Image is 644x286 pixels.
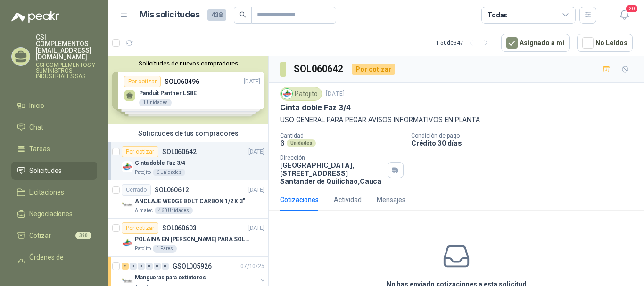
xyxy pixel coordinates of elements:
[280,139,285,147] p: 6
[153,169,185,176] div: 6 Unidades
[248,186,264,195] p: [DATE]
[29,122,43,132] span: Chat
[11,162,97,180] a: Solicitudes
[29,252,88,273] span: Órdenes de Compra
[122,263,129,270] div: 2
[11,97,97,114] a: Inicio
[135,207,153,214] p: Almatec
[377,195,405,205] div: Mensajes
[155,207,193,214] div: 460 Unidades
[280,155,384,161] p: Dirección
[487,10,507,20] div: Todas
[248,147,264,156] p: [DATE]
[122,161,133,172] img: Company Logo
[11,11,59,23] img: Logo peakr
[162,263,169,270] div: 0
[29,230,51,241] span: Cotizar
[112,60,264,67] button: Solicitudes de nuevos compradores
[280,87,322,101] div: Patojito
[11,248,97,277] a: Órdenes de Compra
[162,148,197,155] p: SOL060642
[130,263,137,270] div: 0
[282,89,292,99] img: Company Logo
[501,34,570,52] button: Asignado a mi
[436,35,494,50] div: 1 - 50 de 347
[29,165,62,176] span: Solicitudes
[153,245,177,253] div: 1 Pares
[280,114,633,125] p: USO GENERAL PARA PEGAR AVISOS INFORMATIVOS EN PLANTA
[108,142,268,180] a: Por cotizarSOL060642[DATE] Company LogoCinta doble Faz 3/4Patojito6 Unidades
[122,199,133,211] img: Company Logo
[29,144,50,154] span: Tareas
[11,227,97,245] a: Cotizar390
[294,62,344,76] h3: SOL060642
[135,273,206,282] p: Mangueras para extintores
[135,197,245,206] p: ANCLAJE WEDGE BOLT CARBON 1/2 X 3"
[135,235,252,244] p: POLAINA EN [PERSON_NAME] PARA SOLDADOR / ADJUNTAR FICHA TECNICA
[75,232,91,239] span: 390
[29,100,44,111] span: Inicio
[29,187,64,197] span: Licitaciones
[239,11,246,18] span: search
[122,237,133,249] img: Company Logo
[280,103,351,113] p: Cinta doble Faz 3/4
[616,7,633,24] button: 20
[138,263,145,270] div: 0
[280,161,384,185] p: [GEOGRAPHIC_DATA], [STREET_ADDRESS] Santander de Quilichao , Cauca
[140,8,200,22] h1: Mis solicitudes
[625,4,638,13] span: 20
[207,9,226,21] span: 438
[122,184,151,196] div: Cerrado
[240,262,264,271] p: 07/10/25
[352,64,395,75] div: Por cotizar
[173,263,212,270] p: GSOL005926
[11,183,97,201] a: Licitaciones
[162,225,197,231] p: SOL060603
[135,159,185,168] p: Cinta doble Faz 3/4
[108,180,268,219] a: CerradoSOL060612[DATE] Company LogoANCLAJE WEDGE BOLT CARBON 1/2 X 3"Almatec460 Unidades
[122,146,158,157] div: Por cotizar
[122,222,158,234] div: Por cotizar
[248,224,264,233] p: [DATE]
[11,140,97,158] a: Tareas
[411,132,640,139] p: Condición de pago
[577,34,633,52] button: No Leídos
[155,187,189,193] p: SOL060612
[11,205,97,223] a: Negociaciones
[154,263,161,270] div: 0
[280,132,404,139] p: Cantidad
[146,263,153,270] div: 0
[108,124,268,142] div: Solicitudes de tus compradores
[135,169,151,176] p: Patojito
[135,245,151,253] p: Patojito
[36,62,97,79] p: CSI COMPLEMENTOS Y SUMINISTROS INDUSTRIALES SAS
[411,139,640,147] p: Crédito 30 días
[29,209,73,219] span: Negociaciones
[108,219,268,257] a: Por cotizarSOL060603[DATE] Company LogoPOLAINA EN [PERSON_NAME] PARA SOLDADOR / ADJUNTAR FICHA TE...
[326,90,345,98] p: [DATE]
[36,34,97,60] p: CSI COMPLEMENTOS [EMAIL_ADDRESS][DOMAIN_NAME]
[108,56,268,124] div: Solicitudes de nuevos compradoresPor cotizarSOL060496[DATE] Panduit Panther LS8E1 UnidadesPor cot...
[280,195,319,205] div: Cotizaciones
[11,118,97,136] a: Chat
[287,139,316,147] div: Unidades
[334,195,362,205] div: Actividad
